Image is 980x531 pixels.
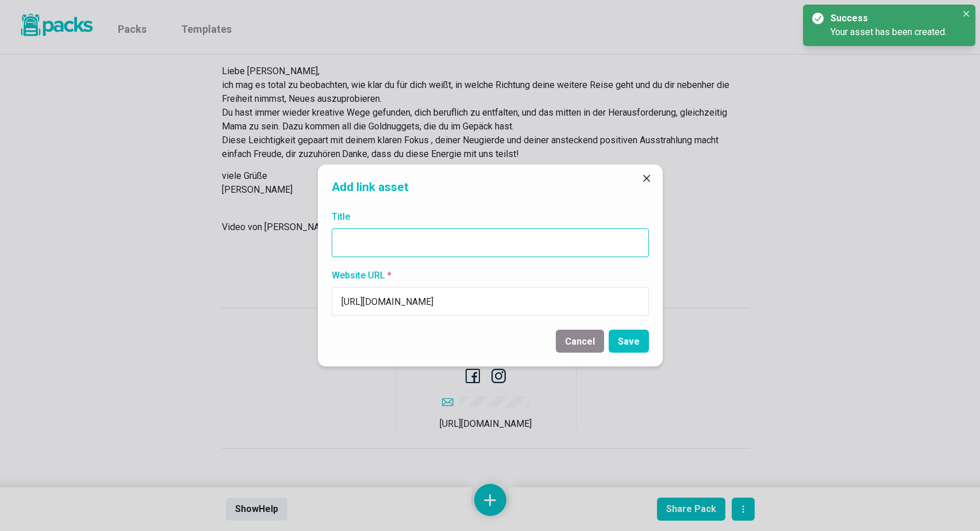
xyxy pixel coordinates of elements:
[332,210,642,224] label: Title
[318,165,663,205] header: Add link asset
[637,169,656,188] button: Close
[831,12,952,25] div: Success
[556,330,604,353] button: Cancel
[609,330,649,353] button: Save
[959,7,973,21] button: Close
[332,269,642,282] label: Website URL
[831,25,957,39] div: Your asset has been created.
